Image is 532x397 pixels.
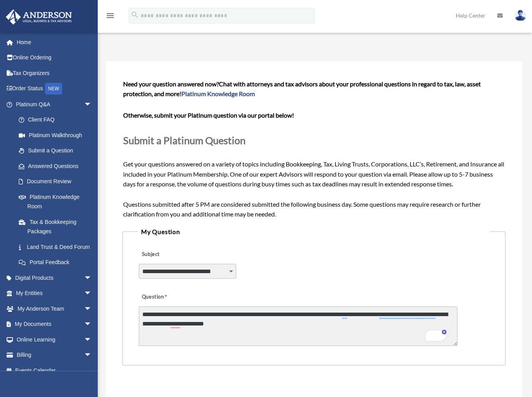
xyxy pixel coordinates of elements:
span: arrow_drop_down [84,317,100,333]
a: Platinum Q&Aarrow_drop_down [5,97,104,112]
a: Digital Productsarrow_drop_down [5,270,104,286]
a: Online Ordering [5,50,104,66]
label: Subject [139,249,213,260]
a: menu [106,14,115,20]
a: Document Review [11,174,104,190]
b: Otherwise, submit your Platinum question via our portal below! [123,111,294,119]
a: Submit a Question [11,143,100,159]
i: search [131,11,139,19]
span: Need your question answered now? [123,80,219,88]
span: Get your questions answered on a variety of topics including Bookkeeping, Tax, Living Trusts, Cor... [123,80,505,218]
label: Question [139,292,199,303]
span: Submit a Platinum Question [123,134,245,146]
span: Chat with attorneys and tax advisors about your professional questions in regard to tax, law, ass... [123,80,481,98]
a: Home [5,34,104,50]
span: arrow_drop_down [84,347,100,363]
img: Anderson Advisors Platinum Portal [4,9,74,25]
a: My Entitiesarrow_drop_down [5,286,104,301]
a: My Documentsarrow_drop_down [5,317,104,332]
span: arrow_drop_down [84,332,100,348]
a: Land Trust & Deed Forum [11,239,104,255]
a: My Anderson Teamarrow_drop_down [5,301,104,317]
a: Order StatusNEW [5,81,104,97]
a: Online Learningarrow_drop_down [5,332,104,347]
a: Tax Organizers [5,65,104,81]
a: Platinum Knowledge Room [11,189,104,214]
a: Billingarrow_drop_down [5,347,104,363]
i: menu [106,11,115,20]
a: Answered Questions [11,158,104,174]
a: Platinum Walkthrough [11,127,104,143]
div: NEW [45,83,62,95]
textarea: To enrich screen reader interactions, please activate Accessibility in Grammarly extension settings [139,306,457,346]
span: arrow_drop_down [84,301,100,317]
a: Platinum Knowledge Room [181,90,255,97]
span: arrow_drop_down [84,97,100,113]
a: Tax & Bookkeeping Packages [11,214,104,239]
a: Events Calendar [5,363,104,378]
span: arrow_drop_down [84,286,100,302]
legend: My Question [138,226,490,237]
img: User Pic [514,10,526,21]
span: arrow_drop_down [84,270,100,286]
a: Client FAQ [11,112,104,128]
a: Portal Feedback [11,255,104,270]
